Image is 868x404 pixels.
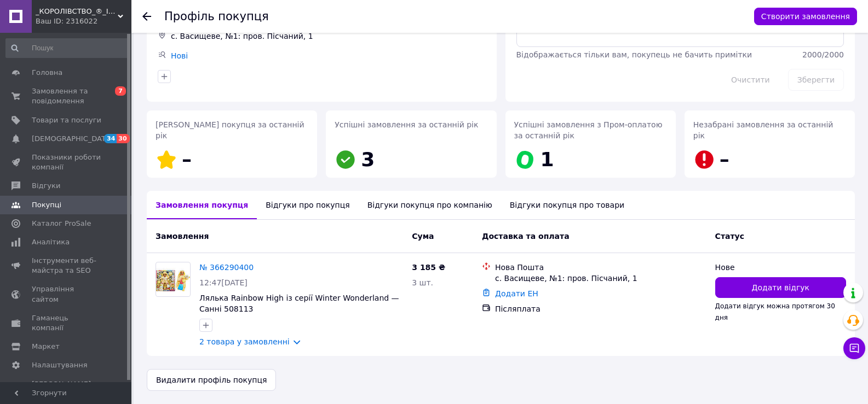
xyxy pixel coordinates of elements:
[715,302,835,321] span: Додати відгук можна протягом 30 дня
[715,232,744,241] span: Статус
[693,120,833,140] span: Незабрані замовлення за останній рік
[199,294,399,313] a: Лялька Rainbow High із серії Winter Wonderland — Санні 508113
[147,191,257,219] div: Замовлення покупця
[36,7,118,16] span: _КОРОЛІВСТВО_®_ІГРАШОК_
[516,50,752,59] span: Відображається тільки вам, покупець не бачить примітки
[32,86,101,106] span: Замовлення та повідомлення
[495,289,538,298] a: Додати ЕН
[117,134,129,143] span: 30
[257,191,358,219] div: Відгуки про покупця
[115,86,126,96] span: 7
[754,8,857,25] button: Створити замовлення
[147,369,276,391] button: Видалити профіль покупця
[32,68,62,78] span: Головна
[104,134,117,143] span: 34
[164,10,269,23] h1: Профіль покупця
[514,120,663,140] span: Успішні замовлення з Пром-оплатою за останній рік
[32,313,101,333] span: Гаманець компанії
[169,28,488,44] div: с. Васищеве, №1: пров. Пісчаний, 1
[32,342,60,352] span: Маркет
[361,148,375,171] span: 3
[32,256,101,276] span: Інструменти веб-майстра та SEO
[199,337,290,346] a: 2 товара у замовленні
[412,263,445,272] span: 3 185 ₴
[495,262,706,273] div: Нова Пошта
[32,219,91,229] span: Каталог ProSale
[359,191,501,219] div: Відгуки покупця про компанію
[802,50,844,59] span: 2000 / 2000
[482,232,570,241] span: Доставка та оплата
[32,360,88,370] span: Налаштування
[32,284,101,304] span: Управління сайтом
[501,191,633,219] div: Відгуки покупця про товари
[32,237,70,247] span: Аналітика
[182,148,192,171] span: –
[171,51,188,60] a: Нові
[199,263,254,272] a: № 366290400
[715,277,846,298] button: Додати відгук
[142,11,151,22] div: Повернутися назад
[541,148,554,171] span: 1
[335,120,478,129] span: Успішні замовлення за останній рік
[156,262,191,297] a: Фото товару
[32,153,101,172] span: Показники роботи компанії
[5,38,129,58] input: Пошук
[199,278,248,287] span: 12:47[DATE]
[32,200,61,210] span: Покупці
[843,337,865,359] button: Чат з покупцем
[36,16,131,26] div: Ваш ID: 2316022
[412,232,434,241] span: Cума
[495,273,706,284] div: с. Васищеве, №1: пров. Пісчаний, 1
[32,115,101,125] span: Товари та послуги
[752,282,809,293] span: Додати відгук
[720,148,729,171] span: –
[412,278,433,287] span: 3 шт.
[156,268,190,291] img: Фото товару
[156,120,304,140] span: [PERSON_NAME] покупця за останній рік
[156,232,209,241] span: Замовлення
[32,181,60,191] span: Відгуки
[32,134,113,144] span: [DEMOGRAPHIC_DATA]
[495,303,706,314] div: Післяплата
[715,262,846,273] div: Нове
